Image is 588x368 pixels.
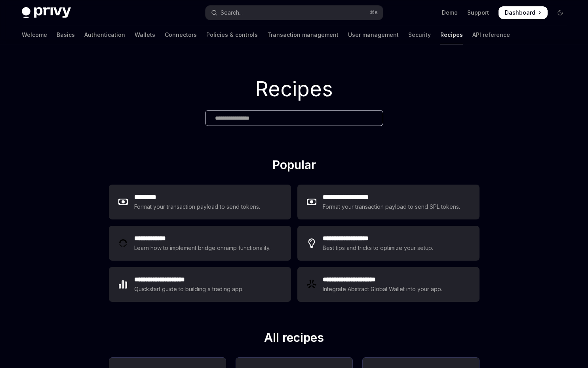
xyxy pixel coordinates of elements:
[467,9,489,17] a: Support
[323,202,460,212] div: Format your transaction payload to send SPL tokens.
[472,25,510,44] a: API reference
[267,25,339,44] a: Transaction management
[499,6,548,19] a: Dashboard
[109,158,480,175] h2: Popular
[554,6,567,19] button: Toggle dark mode
[109,330,480,348] h2: All recipes
[134,284,244,294] div: Quickstart guide to building a trading app.
[370,10,378,16] span: ⌘ K
[221,8,243,17] div: Search...
[442,9,458,17] a: Demo
[22,25,47,44] a: Welcome
[22,7,71,18] img: dark logo
[206,25,258,44] a: Policies & controls
[348,25,399,44] a: User management
[323,243,433,253] div: Best tips and tricks to optimize your setup.
[206,6,383,20] button: Open search
[440,25,463,44] a: Recipes
[408,25,431,44] a: Security
[109,185,291,219] a: **** ****Format your transaction payload to send tokens.
[84,25,125,44] a: Authentication
[505,9,535,17] span: Dashboard
[323,284,442,294] div: Integrate Abstract Global Wallet into your app.
[165,25,197,44] a: Connectors
[134,243,270,253] div: Learn how to implement bridge onramp functionality.
[134,202,260,212] div: Format your transaction payload to send tokens.
[135,25,155,44] a: Wallets
[57,25,75,44] a: Basics
[109,226,291,261] a: **** **** ***Learn how to implement bridge onramp functionality.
